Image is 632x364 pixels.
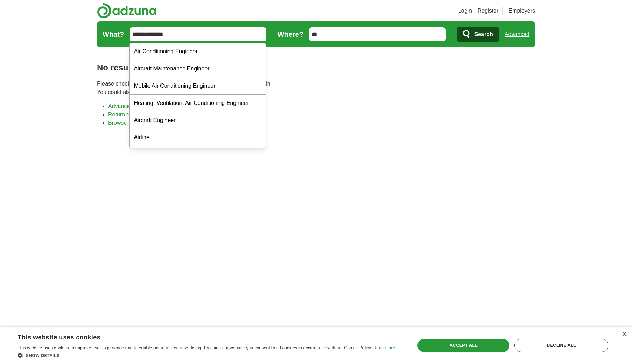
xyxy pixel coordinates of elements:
div: This website uses cookies [18,331,377,342]
div: Accept all [417,339,509,352]
iframe: Ads by Google [97,133,535,316]
label: What? [103,29,124,40]
span: Search [474,27,493,41]
label: Where? [278,29,303,40]
span: Show details [26,353,60,358]
div: Airport [130,146,266,163]
a: Return to the home page and start again [108,112,209,117]
a: Register [478,7,499,15]
a: Login [458,7,472,15]
a: Employers [508,7,535,15]
span: This website uses cookies to improve user experience and to enable personalised advertising. By u... [18,345,372,350]
button: Search [457,27,499,42]
a: Read more, opens a new window [373,345,395,350]
a: Browse all live results across the [GEOGRAPHIC_DATA] [108,120,250,126]
div: Close [621,332,627,337]
div: Show details [18,352,395,359]
div: Decline all [514,339,608,352]
h1: No results found [97,61,535,74]
p: Please check your spelling or enter another search term and try again. You could also try one of ... [97,80,535,96]
a: Advanced search [108,103,152,109]
img: Adzuna logo [97,3,157,19]
a: Advanced [505,27,529,41]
